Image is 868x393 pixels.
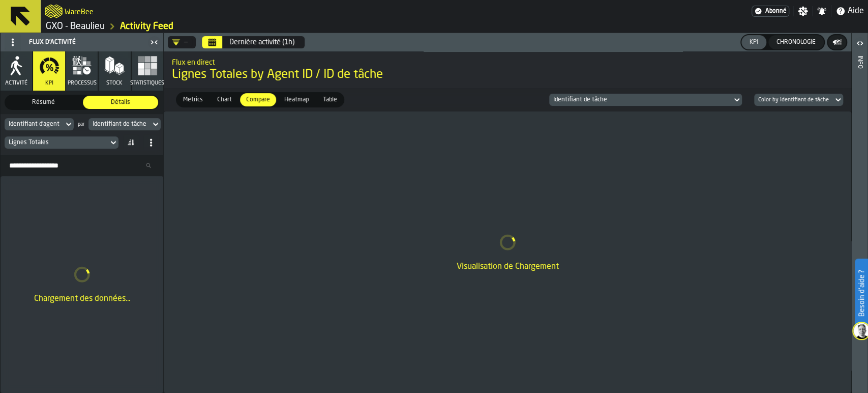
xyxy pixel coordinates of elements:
div: DropdownMenuValue-bucket [750,94,843,106]
a: logo-header [45,2,63,20]
div: DropdownMenuValue-jobId [549,94,742,106]
a: link-to-/wh/i/879171bb-fb62-45b6-858d-60381ae340f0 [46,21,105,32]
div: DropdownMenuValue-eventsCount [9,139,104,146]
div: par [78,122,84,127]
div: DropdownMenuValue- [168,36,196,48]
span: Résumé [8,98,79,107]
button: button-Chronologie [768,35,824,49]
div: thumb [177,93,209,106]
div: Dernière activité (1h) [229,38,294,46]
h2: Sub Title [172,57,843,67]
div: thumb [6,96,81,109]
h2: Sub Title [65,6,94,16]
div: thumb [83,96,158,109]
span: Table [319,95,341,104]
div: DropdownMenuValue-agentId [5,118,74,130]
span: Détails [85,98,156,107]
div: KPI [745,39,762,46]
span: Lignes Totales by Agent ID / ID de tâche [172,67,843,83]
span: KPI [45,80,53,87]
span: Metrics [179,95,207,104]
label: button-toggle-Fermez-moi [147,36,161,48]
label: button-switch-multi-Heatmap [277,92,316,107]
div: DropdownMenuValue-bucket [758,97,829,103]
div: Visualisation de Chargement [172,261,843,273]
label: button-switch-multi-Chart [210,92,239,107]
label: button-switch-multi-Metrics [176,92,210,107]
div: DropdownMenuValue- [172,38,188,46]
label: button-toggle-Ouvrir [853,35,867,53]
label: button-switch-multi-Résumé [5,95,82,110]
div: Chronologie [772,39,820,46]
div: Chargement des données... [9,293,155,305]
div: DropdownMenuValue-eventsCount [5,136,118,149]
div: title-Lignes Totales by Agent ID / ID de tâche [164,51,851,88]
a: link-to-/wh/i/879171bb-fb62-45b6-858d-60381ae340f0/settings/billing [752,6,789,17]
span: Chart [213,95,236,104]
label: button-switch-multi-Détails [82,95,159,110]
div: Info [856,53,863,390]
label: button-toggle-Paramètres [794,6,812,16]
span: Activité [5,80,27,87]
span: Aide [848,5,864,17]
button: button-KPI [741,35,766,49]
span: Statistiques [130,80,164,87]
div: thumb [240,93,276,106]
button: Sélectionner une plage de dates [223,32,301,52]
div: thumb [278,93,315,106]
div: DropdownMenuValue-jobId [553,96,728,103]
label: button-toggle-Notifications [813,6,831,16]
div: DropdownMenuValue-agentId [9,121,59,128]
div: Flux d'activité [3,34,147,50]
div: DropdownMenuValue-jobId [88,118,161,130]
span: Abonné [765,8,787,15]
nav: Breadcrumb [45,20,455,33]
label: button-switch-multi-Table [316,92,344,107]
span: Compare [242,95,274,104]
div: Abonnement au menu [752,6,789,17]
label: Besoin d'aide ? [856,260,867,327]
div: DropdownMenuValue-jobId [93,121,146,128]
header: Info [852,33,867,393]
button: button- [828,35,846,49]
a: link-to-/wh/i/879171bb-fb62-45b6-858d-60381ae340f0/feed/0c9d7723-52ec-4477-b451-91cbe0aedd57 [120,21,173,32]
span: processus [68,80,97,87]
label: button-toggle-Aide [831,5,868,17]
span: Stock [106,80,123,87]
div: thumb [317,93,343,106]
div: thumb [211,93,238,106]
span: Heatmap [280,95,313,104]
label: button-switch-multi-Compare [239,92,277,107]
button: Sélectionner une plage de dates Sélectionner une plage de dates [202,36,222,48]
div: Sélectionner une plage de dates [202,36,305,48]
